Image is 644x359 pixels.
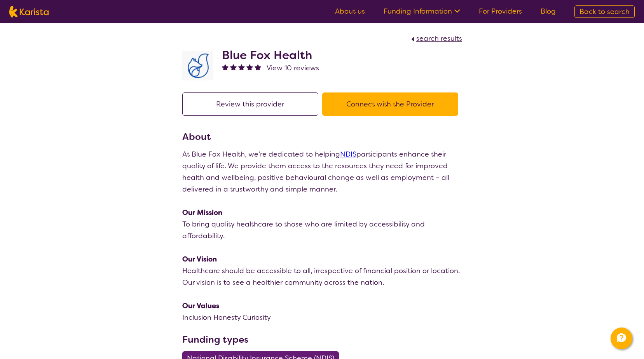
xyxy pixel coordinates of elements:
img: fullstar [238,64,245,70]
a: Back to search [574,5,635,18]
span: Back to search [579,7,630,16]
a: Blog [541,7,556,16]
p: Inclusion Honesty Curiosity [182,312,462,323]
img: fullstar [255,64,261,70]
strong: Our Values [182,301,219,310]
img: lyehhyr6avbivpacwqcf.png [182,51,213,80]
p: To bring quality healthcare to those who are limited by accessibility and affordability. [182,218,462,242]
strong: Our Mission [182,208,222,217]
h3: About [182,130,462,144]
img: fullstar [230,64,237,70]
button: Channel Menu [611,328,632,349]
a: For Providers [479,7,522,16]
button: Connect with the Provider [322,92,458,116]
a: View 10 reviews [267,62,319,74]
img: fullstar [246,64,253,70]
p: At Blue Fox Health, we’re dedicated to helping participants enhance their quality of life. We pro... [182,148,462,195]
a: Funding Information [384,7,460,16]
button: Review this provider [182,92,318,116]
a: Connect with the Provider [322,99,462,109]
strong: Our Vision [182,254,217,264]
p: Healthcare should be accessible to all, irrespective of financial position or location. Our visio... [182,265,462,288]
h3: Funding types [182,333,462,347]
a: Review this provider [182,99,322,109]
span: search results [416,34,462,43]
a: NDIS [340,150,356,159]
a: About us [335,7,365,16]
img: Karista logo [9,6,49,17]
span: View 10 reviews [267,63,319,73]
a: search results [409,34,462,43]
h2: Blue Fox Health [222,48,319,62]
img: fullstar [222,64,229,70]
